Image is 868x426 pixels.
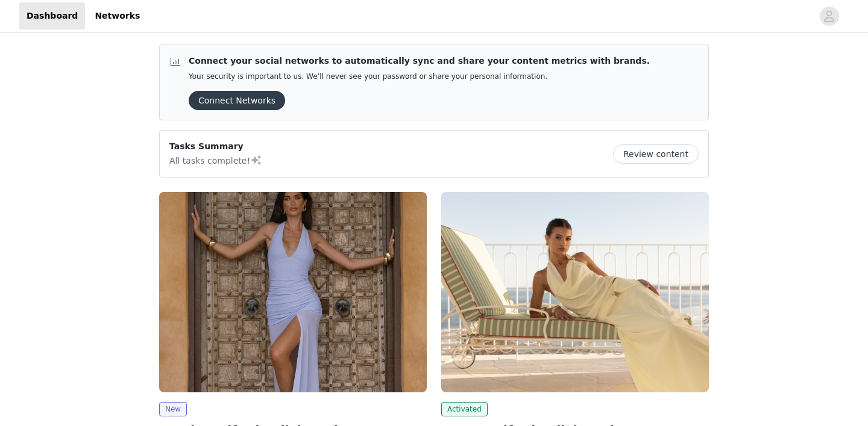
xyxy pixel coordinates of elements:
[441,192,709,392] img: Peppermayo EU
[19,2,85,29] a: Dashboard
[613,144,699,164] button: Review content
[823,7,835,26] div: avatar
[169,153,262,167] p: All tasks complete!
[189,91,285,110] button: Connect Networks
[441,402,488,416] span: Activated
[169,140,262,153] p: Tasks Summary
[189,72,650,81] p: Your security is important to us. We’ll never see your password or share your personal information.
[189,55,650,67] p: Connect your social networks to automatically sync and share your content metrics with brands.
[87,2,147,29] a: Networks
[159,402,187,416] span: New
[159,192,427,392] img: Peppermayo EU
